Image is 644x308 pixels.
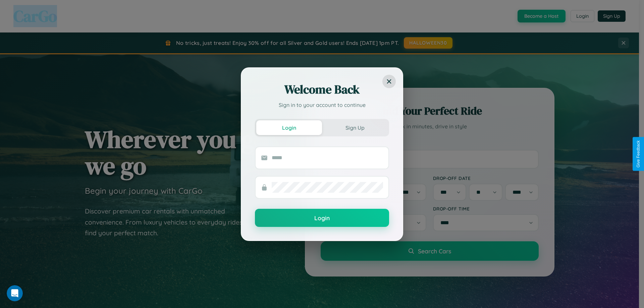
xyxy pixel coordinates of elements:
[255,101,389,109] p: Sign in to your account to continue
[255,209,389,227] button: Login
[636,140,641,168] div: Give Feedback
[255,81,389,98] h2: Welcome Back
[256,120,322,135] button: Login
[322,120,388,135] button: Sign Up
[7,285,23,301] iframe: Intercom live chat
